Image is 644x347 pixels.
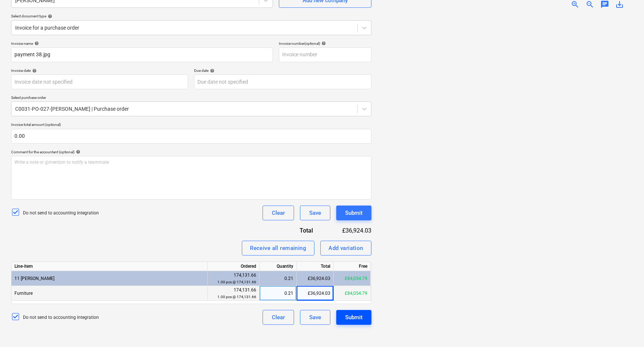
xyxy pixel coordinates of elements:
div: Line-item [11,262,208,271]
small: 1.00 pcs @ 174,131.66 [217,295,256,299]
div: 174,131.66 [211,272,256,286]
input: Invoice date not specified [11,74,188,89]
input: Invoice number [279,47,371,62]
small: 1.00 pcs @ 174,131.66 [217,280,256,284]
p: Do not send to accounting integration [23,314,99,321]
div: 0.21 [263,286,293,301]
div: Comment for the accountant (optional) [11,150,371,154]
div: Invoice number (optional) [279,41,371,46]
span: help [74,150,80,154]
div: Save [309,208,321,218]
button: Clear [263,206,294,220]
div: Add variation [328,243,363,253]
div: Clear [272,313,285,322]
div: Invoice date [11,68,188,73]
div: Ordered [208,262,260,271]
div: 0.21 [263,271,293,286]
input: Invoice name [11,47,273,62]
div: Save [309,313,321,322]
div: £36,924.03 [297,271,334,286]
button: Save [300,310,330,325]
span: help [33,41,39,46]
div: Total [275,226,325,235]
input: Due date not specified [194,74,371,89]
button: Add variation [320,241,371,256]
iframe: Chat Widget [607,311,644,347]
span: help [320,41,326,46]
div: £36,924.03 [325,226,371,235]
div: Submit [345,208,363,218]
p: Select purchase order [11,95,371,101]
button: Receive all remaining [242,241,314,256]
div: Total [297,262,334,271]
div: Submit [345,313,363,322]
div: Furniture [11,286,208,301]
span: help [208,69,214,73]
button: Submit [336,206,371,220]
p: Do not send to accounting integration [23,210,99,216]
div: Free [334,262,371,271]
div: £84,054.79 [334,271,371,286]
div: £36,924.03 [297,286,334,301]
button: Save [300,206,330,220]
div: £84,054.79 [334,286,371,301]
input: Invoice total amount (optional) [11,129,371,144]
div: Receive all remaining [250,243,306,253]
div: Clear [272,208,285,218]
p: Invoice total amount (optional) [11,122,371,129]
span: 11 Schuller [14,276,54,281]
div: Invoice name [11,41,273,46]
div: Quantity [260,262,297,271]
button: Submit [336,310,371,325]
button: Clear [263,310,294,325]
div: Due date [194,68,371,73]
span: help [31,69,37,73]
div: Select document type [11,14,371,19]
div: 174,131.66 [211,287,256,300]
span: help [46,14,52,19]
